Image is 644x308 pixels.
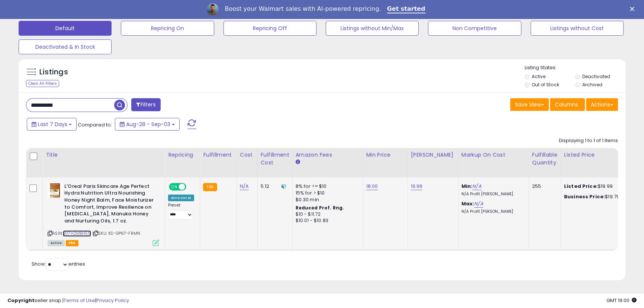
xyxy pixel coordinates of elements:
[564,193,626,200] div: $19.79
[531,21,624,36] button: Listings without Cost
[366,151,405,159] div: Min Price
[32,260,85,267] span: Show: entries
[582,81,602,88] label: Archived
[461,151,526,159] div: Markup on Cost
[474,200,483,208] a: N/A
[296,151,360,159] div: Amazon Fees
[510,98,549,111] button: Save View
[223,21,316,36] button: Repricing Off
[185,183,197,190] span: OFF
[606,297,637,304] span: 2025-09-11 19:00 GMT
[64,183,155,226] b: L'Oreal Paris Skincare Age Perfect Hydra Nutrition Ultra Nourishing Honey Night Balm, Face Moistu...
[296,190,357,196] div: 15% for > $10
[296,159,300,166] small: Amazon Fees.
[296,211,357,218] div: $10 - $11.72
[48,183,159,245] div: ASIN:
[19,21,112,36] button: Default
[582,73,610,80] label: Deactivated
[203,151,233,159] div: Fulfillment
[19,39,112,54] button: Deactivated & In Stock
[38,121,67,128] span: Last 7 Days
[207,3,219,15] img: Profile image for Adrian
[7,297,35,304] strong: Copyright
[532,73,545,80] label: Active
[170,183,179,190] span: ON
[326,21,419,36] button: Listings without Min/Max
[296,205,344,211] b: Reduced Prof. Rng.
[121,21,214,36] button: Repricing On
[126,121,170,128] span: Aug-28 - Sep-03
[131,98,160,111] button: Filters
[66,240,78,246] span: FBA
[532,183,555,190] div: 255
[168,151,197,159] div: Repricing
[261,151,289,167] div: Fulfillment Cost
[296,196,357,203] div: $0.30 min
[461,209,523,214] p: N/A Profit [PERSON_NAME]
[78,121,112,128] span: Compared to:
[261,183,287,190] div: 5.12
[461,183,473,190] b: Min:
[555,101,578,108] span: Columns
[472,183,481,190] a: N/A
[92,230,140,236] span: | SKU: XS-GP67-FRMN
[387,5,425,13] a: Get started
[48,183,62,198] img: 51AN-Y-6CSL._SL40_.jpg
[564,193,605,200] b: Business Price:
[296,218,357,224] div: $10.01 - $10.83
[296,183,357,190] div: 8% for <= $10
[564,151,628,159] div: Listed Price
[7,297,129,304] div: seller snap | |
[411,183,423,190] a: 19.99
[366,183,378,190] a: 18.00
[586,98,618,111] button: Actions
[39,67,68,77] h5: Listings
[240,183,249,190] a: N/A
[461,192,523,197] p: N/A Profit [PERSON_NAME]
[532,151,558,167] div: Fulfillable Quantity
[559,137,618,144] div: Displaying 1 to 1 of 1 items
[564,183,626,190] div: $19.99
[115,118,180,131] button: Aug-28 - Sep-03
[26,80,59,87] div: Clear All Filters
[96,297,129,304] a: Privacy Policy
[458,148,529,177] th: The percentage added to the cost of goods (COGS) that forms the calculator for Min & Max prices.
[411,151,455,159] div: [PERSON_NAME]
[240,151,254,159] div: Cost
[630,7,637,11] div: Close
[550,98,585,111] button: Columns
[63,230,91,237] a: B07H2MBH5N
[525,64,625,71] p: Listing States:
[461,200,474,207] b: Max:
[428,21,521,36] button: Non Competitive
[48,240,65,246] span: All listings currently available for purchase on Amazon
[225,5,381,13] div: Boost your Walmart sales with AI-powered repricing.
[168,203,194,219] div: Preset:
[27,118,77,131] button: Last 7 Days
[532,81,559,88] label: Out of Stock
[203,183,217,191] small: FBA
[168,195,194,201] div: Amazon AI
[46,151,162,159] div: Title
[64,297,95,304] a: Terms of Use
[564,183,598,190] b: Listed Price:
